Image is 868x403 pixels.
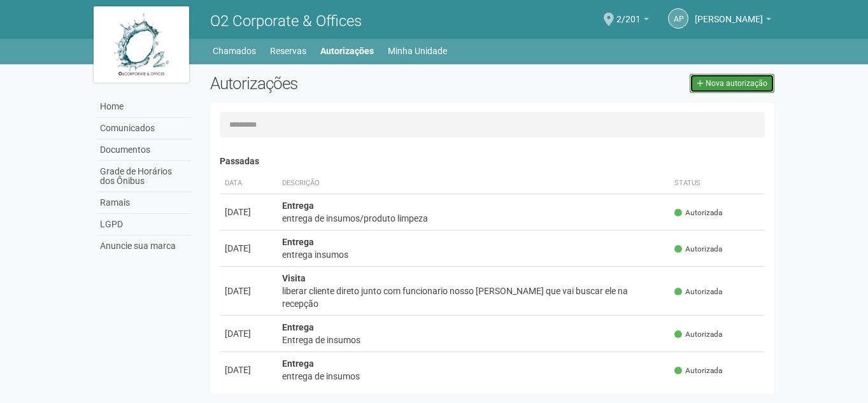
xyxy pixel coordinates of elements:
a: LGPD [97,214,191,236]
th: Data [220,173,277,194]
span: Autorizada [674,365,722,376]
a: ap [668,8,688,29]
strong: Entrega [282,201,314,211]
div: entrega insumos [282,248,665,261]
strong: Entrega [282,237,314,247]
span: 2/201 [616,2,641,24]
a: Home [97,96,191,118]
div: [DATE] [225,206,272,218]
span: Autorizada [674,244,722,255]
span: Autorizada [674,208,722,218]
th: Status [669,173,765,194]
a: Nova autorização [690,74,774,93]
span: agatha pedro de souza [695,2,763,24]
div: [DATE] [225,364,272,376]
a: Comunicados [97,118,191,139]
a: [PERSON_NAME] [695,16,771,26]
span: O2 Corporate & Offices [210,12,362,30]
strong: Visita [282,273,306,283]
div: [DATE] [225,242,272,255]
span: Nova autorização [706,79,767,88]
a: 2/201 [616,16,649,26]
span: Autorizada [674,329,722,340]
div: liberar cliente direto junto com funcionario nosso [PERSON_NAME] que vai buscar ele na recepção [282,285,665,310]
a: Minha Unidade [388,42,447,60]
span: Autorizada [674,286,722,297]
div: entrega de insumos [282,370,665,383]
strong: Entrega [282,358,314,369]
div: [DATE] [225,285,272,297]
a: Chamados [213,42,256,60]
a: Documentos [97,139,191,161]
strong: Entrega [282,322,314,332]
div: [DATE] [225,327,272,340]
div: entrega de insumos/produto limpeza [282,212,665,225]
a: Grade de Horários dos Ônibus [97,161,191,192]
a: Autorizações [320,42,374,60]
img: logo.jpg [94,6,189,83]
h2: Autorizações [210,74,483,93]
a: Ramais [97,192,191,214]
a: Anuncie sua marca [97,236,191,257]
a: Reservas [270,42,306,60]
div: Entrega de insumos [282,334,665,346]
th: Descrição [277,173,670,194]
h4: Passadas [220,157,765,166]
